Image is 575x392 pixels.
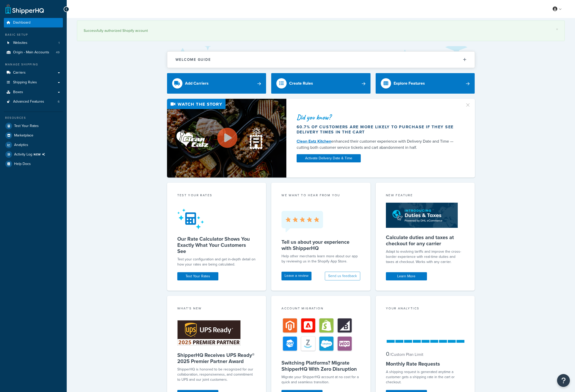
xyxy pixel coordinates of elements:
button: Open Resource Center [557,374,570,387]
li: Websites [4,38,63,48]
a: Test Your Rates [4,121,63,131]
div: A shipping request is generated anytime a customer gets a shipping rate in the cart or checkout. [386,369,465,385]
a: Origin - Main Accounts49 [4,48,63,57]
a: Activate Delivery Date & Time [297,154,361,162]
p: we want to hear from you [281,193,360,198]
span: Carriers [13,71,26,75]
div: enhanced their customer experience with Delivery Date and Time — cutting both customer service ti... [297,138,459,151]
h5: ShipperHQ Receives UPS Ready® 2025 Premier Partner Award [177,352,256,364]
a: Add Carriers [167,73,266,94]
div: 60.7% of customers are more likely to purchase if they see delivery times in the cart [297,124,459,135]
span: Dashboard [13,21,31,25]
div: Create Rules [289,80,313,87]
a: Learn More [386,272,427,280]
div: Explore Features [394,80,425,87]
div: Manage Shipping [4,62,63,67]
div: What's New [177,306,256,312]
span: Origin - Main Accounts [13,50,49,55]
a: Marketplace [4,131,63,140]
span: Activity Log [14,151,47,158]
span: Help Docs [14,162,31,166]
li: Advanced Features [4,97,63,106]
div: New Feature [386,193,465,199]
span: Marketplace [14,133,33,138]
p: Help other merchants learn more about our app by reviewing us in the Shopify App Store. [281,254,360,264]
a: × [556,27,558,31]
a: Websites1 [4,38,63,48]
a: Explore Features [376,73,475,94]
a: Help Docs [4,159,63,169]
div: Account Migration [281,306,360,312]
div: Basic Setup [4,33,63,37]
h2: Welcome Guide [176,58,211,62]
div: Your Analytics [386,306,465,312]
a: Dashboard [4,18,63,27]
h5: Tell us about your experience with ShipperHQ [281,239,360,251]
a: Carriers [4,68,63,77]
a: Shipping Rules [4,78,63,87]
a: Clean Eatz Kitchen [297,138,331,144]
h5: Our Rate Calculator Shows You Exactly What Your Customers See [177,236,256,254]
span: 0 [386,350,389,358]
button: Send us feedback [325,272,360,280]
a: Advanced Features6 [4,97,63,106]
a: Leave a review [281,272,311,280]
img: Video thumbnail [167,99,286,178]
div: Resources [4,116,63,120]
span: Test Your Rates [14,124,39,128]
div: Test your configuration and get in-depth detail on how your rates are being calculated. [177,257,256,267]
h5: Monthly Rate Requests [386,361,465,367]
li: [object Object] [4,150,63,159]
h5: Switching Platforms? Migrate ShipperHQ With Zero Disruption [281,360,360,372]
span: Websites [13,41,27,45]
a: Analytics [4,140,63,150]
div: Migrate your ShipperHQ account at no cost for a quick and seamless transition. [281,375,360,385]
a: Create Rules [271,73,371,94]
small: / Custom Plan Limit [390,351,423,357]
a: Test Your Rates [177,272,218,280]
button: Welcome Guide [167,52,475,68]
span: 49 [56,50,60,55]
a: Boxes [4,87,63,97]
span: 1 [59,41,60,45]
li: Origin - Main Accounts [4,48,63,57]
span: 6 [58,100,60,104]
span: Advanced Features [13,100,44,104]
div: Did you know? [297,114,459,121]
div: Test your rates [177,193,256,199]
div: Successfully authorized Shopify account [84,27,558,34]
span: NEW [34,152,47,156]
a: Activity LogNEW [4,150,63,159]
span: Boxes [13,90,23,94]
span: Shipping Rules [13,80,37,85]
span: Analytics [14,143,28,147]
div: Add Carriers [185,80,209,87]
h5: Calculate duties and taxes at checkout for any carrier [386,234,465,247]
p: ShipperHQ is honored to be recognized for our collaboration, responsiveness, and commitment to UP... [177,367,256,382]
p: Adapt to evolving tariffs and improve the cross-border experience with real-time duties and taxes... [386,249,465,264]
